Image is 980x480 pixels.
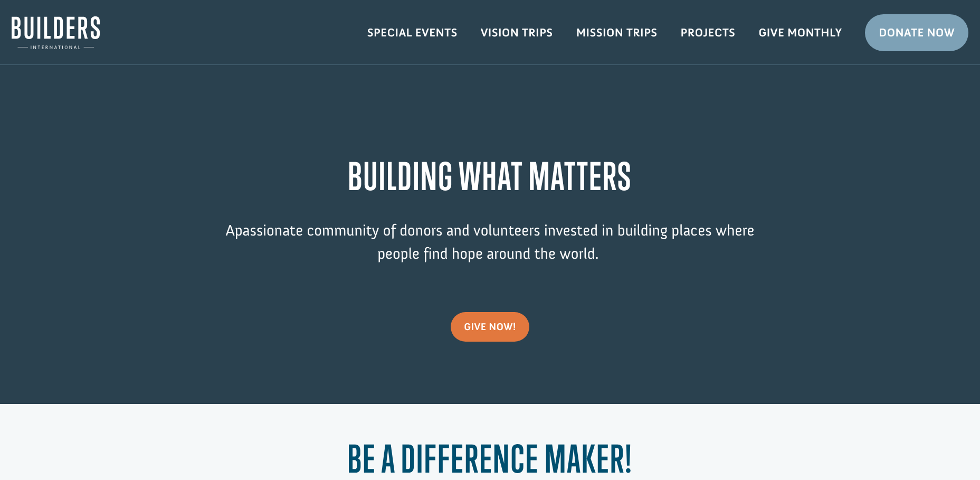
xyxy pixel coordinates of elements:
[865,14,968,51] a: Donate Now
[12,16,100,49] img: Builders International
[669,17,747,48] a: Projects
[747,17,853,48] a: Give Monthly
[205,219,775,281] p: passionate community of donors and volunteers invested in building places where people find hope ...
[451,312,529,342] a: give now!
[469,17,565,48] a: Vision Trips
[225,221,234,240] span: A
[356,17,469,48] a: Special Events
[565,17,669,48] a: Mission Trips
[205,154,775,203] h1: BUILDING WHAT MATTERS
